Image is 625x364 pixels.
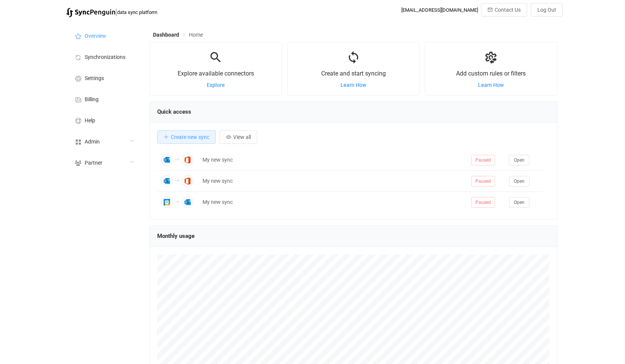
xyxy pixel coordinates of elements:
[153,32,179,38] span: Dashboard
[157,108,191,115] span: Quick access
[66,8,115,17] img: syncpenguin.svg
[481,3,527,17] button: Contact Us
[66,67,142,88] a: Settings
[66,88,142,110] a: Billing
[340,82,366,88] a: Learn How
[478,82,504,88] a: Learn How
[456,70,526,77] span: Add custom rules or filters
[85,54,125,60] span: Synchronizations
[189,32,203,38] span: Home
[66,110,142,131] a: Help
[85,97,99,103] span: Billing
[115,7,117,17] span: |
[66,46,142,67] a: Synchronizations
[233,134,251,140] span: View all
[401,7,478,13] div: [EMAIL_ADDRESS][DOMAIN_NAME]
[157,233,195,239] span: Monthly usage
[171,134,209,140] span: Create new sync
[85,33,106,39] span: Overview
[85,76,104,82] span: Settings
[117,9,157,15] span: data sync platform
[537,7,556,13] span: Log Out
[178,70,254,77] span: Explore available connectors
[495,7,521,13] span: Contact Us
[85,118,95,124] span: Help
[207,82,225,88] a: Explore
[153,32,203,37] div: Breadcrumb
[220,130,257,144] button: View all
[157,130,216,144] button: Create new sync
[66,25,142,46] a: Overview
[85,160,102,166] span: Partner
[85,139,100,145] span: Admin
[66,7,157,17] a: |data sync platform
[321,70,386,77] span: Create and start syncing
[531,3,563,17] button: Log Out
